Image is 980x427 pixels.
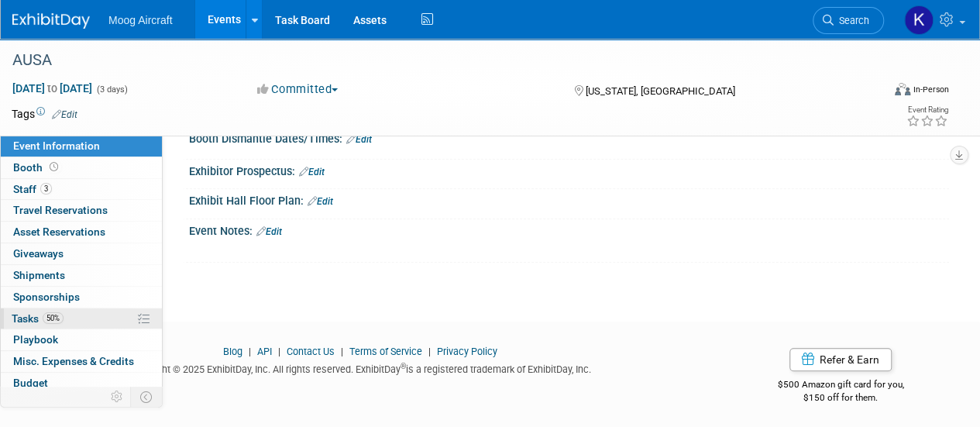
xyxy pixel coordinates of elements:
[813,7,884,34] a: Search
[308,196,333,207] a: Edit
[789,348,892,371] a: Refer & Earn
[108,14,172,26] span: Moog Aircraft
[13,247,64,260] span: Giveaways
[906,106,948,114] div: Event Rating
[585,85,734,97] span: [US_STATE], [GEOGRAPHIC_DATA]
[189,189,949,209] div: Exhibit Hall Floor Plan:
[257,346,272,357] a: API
[13,333,58,346] span: Playbook
[346,134,372,145] a: Edit
[12,13,90,29] img: ExhibitDay
[13,377,48,389] span: Budget
[12,359,709,377] div: Copyright © 2025 ExhibitDay, Inc. All rights reserved. ExhibitDay is a registered trademark of Ex...
[46,161,61,173] span: Booth not reserved yet
[13,204,108,216] span: Travel Reservations
[1,200,162,221] a: Travel Reservations
[287,346,335,357] a: Contact Us
[95,84,128,95] span: (3 days)
[12,106,77,122] td: Tags
[349,346,422,357] a: Terms of Service
[1,265,162,286] a: Shipments
[1,351,162,372] a: Misc. Expenses & Credits
[437,346,497,357] a: Privacy Policy
[40,183,52,195] span: 3
[256,226,282,237] a: Edit
[13,355,134,367] span: Misc. Expenses & Credits
[1,136,162,157] a: Event Information
[45,82,60,95] span: to
[913,84,949,95] div: In-Person
[223,346,242,357] a: Blog
[1,308,162,329] a: Tasks50%
[274,346,284,357] span: |
[1,179,162,200] a: Staff3
[904,5,934,35] img: Kelsey Blackley
[337,346,347,357] span: |
[732,368,949,404] div: $500 Amazon gift card for you,
[1,373,162,394] a: Budget
[13,161,61,174] span: Booth
[13,183,52,195] span: Staff
[43,312,64,324] span: 50%
[425,346,435,357] span: |
[52,109,77,120] a: Edit
[245,346,255,357] span: |
[13,139,100,152] span: Event Information
[1,287,162,308] a: Sponsorships
[13,291,80,303] span: Sponsorships
[834,15,869,26] span: Search
[189,160,949,180] div: Exhibitor Prospectus:
[1,222,162,243] a: Asset Reservations
[13,269,65,281] span: Shipments
[7,46,869,74] div: AUSA
[1,329,162,350] a: Playbook
[732,391,949,405] div: $150 off for them.
[252,81,344,98] button: Committed
[812,81,949,104] div: Event Format
[299,167,325,177] a: Edit
[895,83,910,95] img: Format-Inperson.png
[12,312,64,325] span: Tasks
[12,81,93,95] span: [DATE] [DATE]
[189,219,949,239] div: Event Notes:
[189,127,949,147] div: Booth Dismantle Dates/Times:
[401,362,406,370] sup: ®
[131,387,163,407] td: Toggle Event Tabs
[104,387,131,407] td: Personalize Event Tab Strip
[1,243,162,264] a: Giveaways
[1,157,162,178] a: Booth
[13,226,105,238] span: Asset Reservations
